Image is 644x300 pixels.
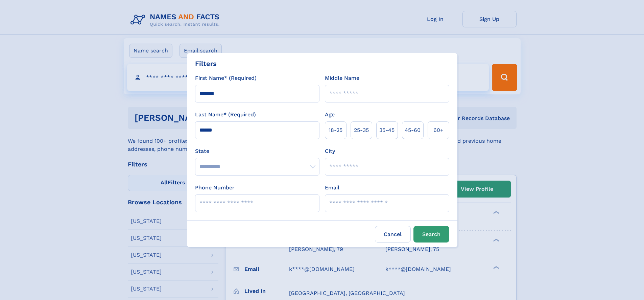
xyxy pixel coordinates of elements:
[379,126,395,134] span: 35‑45
[375,226,411,243] label: Cancel
[195,111,256,119] label: Last Name* (Required)
[325,74,359,82] label: Middle Name
[405,126,421,134] span: 45‑60
[433,126,444,134] span: 60+
[195,74,257,82] label: First Name* (Required)
[329,126,342,134] span: 18‑25
[195,59,217,69] div: Filters
[195,184,235,192] label: Phone Number
[413,226,449,243] button: Search
[195,147,319,155] label: State
[325,147,335,155] label: City
[325,184,339,192] label: Email
[354,126,369,134] span: 25‑35
[325,111,335,119] label: Age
